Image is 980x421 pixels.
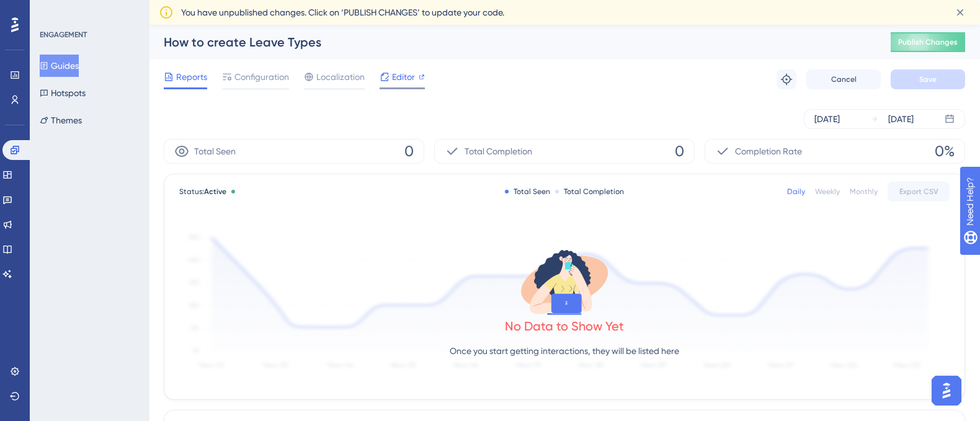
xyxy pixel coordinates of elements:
span: 0 [675,141,684,161]
span: Editor [392,69,415,84]
button: Cancel [806,69,881,89]
div: Total Completion [555,187,624,197]
span: Total Seen [194,144,236,159]
span: Reports [176,69,207,84]
span: Cancel [831,74,857,84]
div: [DATE] [814,112,840,126]
button: Themes [40,109,82,131]
span: Completion Rate [735,144,802,159]
div: ENGAGEMENT [40,30,87,40]
span: Need Help? [29,3,78,18]
button: Publish Changes [891,32,965,52]
span: Total Completion [465,144,532,159]
iframe: UserGuiding AI Assistant Launcher [928,372,965,409]
div: Total Seen [505,187,550,197]
button: Guides [40,55,79,77]
span: Publish Changes [898,37,958,47]
button: Export CSV [888,182,950,202]
div: Daily [787,187,805,197]
span: Status: [179,187,226,197]
div: Weekly [815,187,840,197]
button: Save [891,69,965,89]
div: No Data to Show Yet [505,317,624,335]
span: Export CSV [899,187,938,197]
span: 0% [935,141,955,161]
span: Active [204,187,226,196]
span: Configuration [234,69,289,84]
span: Localization [316,69,365,84]
p: Once you start getting interactions, they will be listed here [450,343,679,358]
span: 0 [404,141,414,161]
button: Hotspots [40,82,86,104]
div: How to create Leave Types [164,33,860,51]
span: You have unpublished changes. Click on ‘PUBLISH CHANGES’ to update your code. [181,5,504,20]
span: Save [919,74,937,84]
div: Monthly [850,187,878,197]
div: [DATE] [888,112,914,126]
